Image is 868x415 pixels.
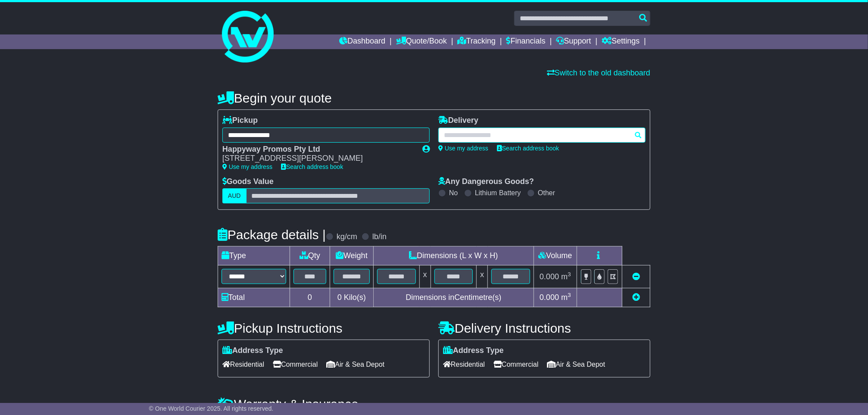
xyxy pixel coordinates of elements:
span: m [561,272,571,281]
span: Residential [222,358,264,371]
span: 0.000 [540,272,559,281]
label: kg/cm [337,232,357,242]
label: Pickup [222,116,258,125]
div: [STREET_ADDRESS][PERSON_NAME] [222,154,414,163]
h4: Begin your quote [218,91,650,105]
a: Use my address [222,163,272,170]
span: Commercial [493,358,538,371]
a: Support [556,34,591,49]
td: x [477,265,488,288]
td: x [419,265,431,288]
td: 0 [290,288,330,307]
span: Air & Sea Depot [547,358,606,371]
div: Happyway Promos Pty Ltd [222,145,414,154]
label: lb/in [372,232,387,242]
label: Address Type [443,346,504,356]
span: © One World Courier 2025. All rights reserved. [149,405,274,412]
a: Switch to the old dashboard [547,69,650,77]
span: 0.000 [540,293,559,302]
td: Volume [534,247,577,265]
label: Any Dangerous Goods? [438,177,534,187]
td: Kilo(s) [330,288,374,307]
td: Total [218,288,290,307]
label: Address Type [222,346,283,356]
span: 0 [337,293,342,302]
a: Quote/Book [396,34,447,49]
sup: 3 [568,292,571,298]
span: Commercial [273,358,318,371]
span: Air & Sea Depot [327,358,385,371]
td: Dimensions in Centimetre(s) [373,288,534,307]
h4: Delivery Instructions [438,321,650,335]
h4: Pickup Instructions [218,321,430,335]
label: AUD [222,188,247,203]
h4: Package details | [218,228,326,242]
a: Dashboard [339,34,385,49]
a: Financials [506,34,546,49]
a: Settings [602,34,640,49]
a: Search address book [497,145,559,152]
a: Remove this item [632,272,640,281]
a: Search address book [281,163,343,170]
sup: 3 [568,271,571,278]
span: Residential [443,358,485,371]
td: Type [218,247,290,265]
a: Use my address [438,145,488,152]
a: Add new item [632,293,640,302]
h4: Warranty & Insurance [218,397,650,411]
label: No [449,189,458,197]
label: Lithium Battery [475,189,521,197]
td: Qty [290,247,330,265]
label: Delivery [438,116,478,125]
label: Goods Value [222,177,274,187]
td: Weight [330,247,374,265]
a: Tracking [458,34,496,49]
label: Other [538,189,555,197]
span: m [561,293,571,302]
td: Dimensions (L x W x H) [373,247,534,265]
typeahead: Please provide city [438,128,646,143]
